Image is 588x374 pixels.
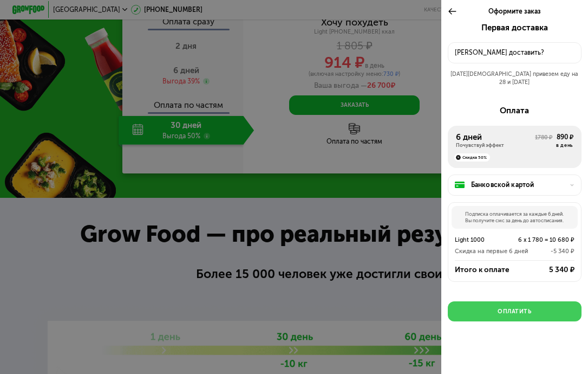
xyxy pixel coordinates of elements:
div: [PERSON_NAME] доставить? [455,48,574,57]
div: Скидка 50% [454,153,490,162]
div: Оплатить [498,307,531,315]
span: Оформите заказ [488,8,541,15]
button: Оплатить [448,301,582,321]
div: Подписка оплачивается за каждые 6 дней. Вы получите смс за день до автосписания. [452,206,578,229]
div: 5 340 ₽ [520,265,574,275]
div: 890 ₽ [556,132,573,142]
div: в день [556,142,573,149]
button: [PERSON_NAME] доставить? [448,42,582,63]
div: Почувствуй эффект [456,142,535,149]
div: Банковской картой [471,180,565,190]
div: 1780 ₽ [535,133,552,149]
div: 6 x 1 780 = 10 680 ₽ [502,235,574,245]
div: Скидка на первые 6 дней [455,247,528,256]
div: 6 дней [456,132,535,142]
div: Итого к оплате [455,265,521,275]
div: -5 340 ₽ [528,247,574,256]
div: Оплата [448,106,582,115]
div: Light 1000 [455,235,503,245]
div: [DATE][DEMOGRAPHIC_DATA] привезем еду на 28 и [DATE] [448,70,582,86]
div: Первая доставка [448,23,582,33]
